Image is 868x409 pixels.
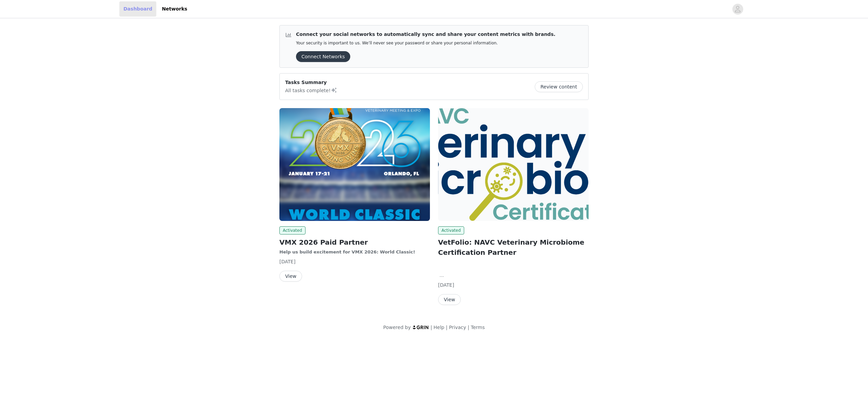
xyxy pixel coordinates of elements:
span: | [431,325,432,330]
button: Connect Networks [296,51,350,62]
img: logo [412,325,429,329]
img: North American Veterinary Community (NAVC) [279,108,430,221]
span: Activated [279,226,305,234]
a: View [438,297,461,302]
a: Terms [471,325,485,330]
button: View [438,294,461,305]
p: Connect your social networks to automatically sync and share your content metrics with brands. [296,31,555,38]
strong: Help us build excitement for VMX 2026: World Classic! [279,249,415,254]
h2: VetFolio: NAVC Veterinary Microbiome Certification Partner [438,237,589,258]
span: Powered by [383,325,411,330]
p: Your security is important to us. We’ll never see your password or share your personal information. [296,41,555,46]
h2: VMX 2026 Paid Partner [279,237,430,247]
a: Privacy [449,325,466,330]
span: | [468,325,469,330]
button: View [279,271,302,282]
p: Tasks Summary [285,79,337,86]
p: All tasks complete! [285,86,337,94]
div: avatar [734,4,741,15]
a: Help [434,325,445,330]
a: Networks [158,1,191,17]
span: [DATE] [438,282,454,288]
span: | [446,325,448,330]
a: Dashboard [119,1,156,17]
img: North American Veterinary Community (NAVC) [438,108,589,221]
span: [DATE] [279,259,295,264]
a: View [279,274,302,279]
button: Review content [535,81,583,92]
span: Activated [438,226,464,234]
